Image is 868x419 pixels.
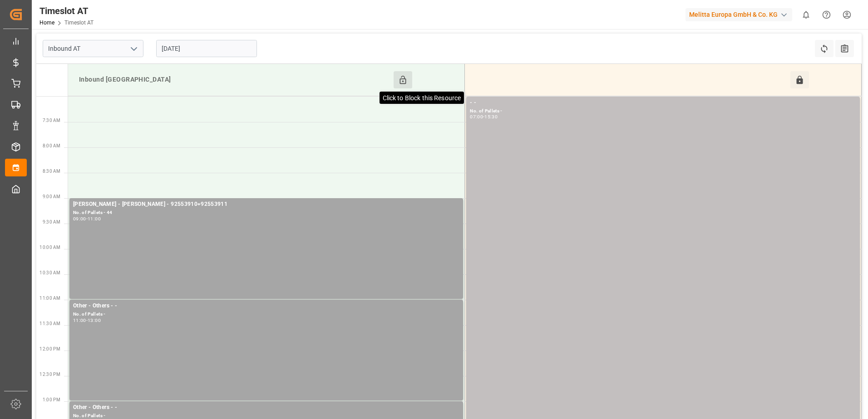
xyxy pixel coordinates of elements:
div: - [86,217,88,221]
button: open menu [127,42,140,56]
div: 09:00 [73,217,86,221]
input: Type to search/select [43,40,143,57]
div: No. of Pallets - [73,311,459,318]
button: show 0 new notifications [796,5,816,25]
div: Other - Others - - [73,403,459,412]
div: - [483,115,484,119]
span: 7:30 AM [43,118,60,123]
span: 10:30 AM [39,270,60,275]
div: - [86,318,88,322]
div: 11:00 [88,217,101,221]
input: DD.MM.YYYY [156,40,257,57]
span: 12:30 PM [39,372,60,377]
div: 13:00 [88,318,101,322]
div: Timeslot AT [39,4,94,18]
span: 9:00 AM [43,194,60,199]
div: Other - Others - - [73,302,459,311]
span: 10:00 AM [39,245,60,250]
span: 1:00 PM [43,397,60,402]
span: 8:00 AM [43,143,60,148]
div: - - [470,98,856,107]
div: 11:00 [73,318,86,322]
span: 9:30 AM [43,219,60,224]
div: 07:00 [470,115,483,119]
span: 8:30 AM [43,169,60,174]
button: Melitta Europa GmbH & Co. KG [686,6,796,23]
div: No. of Pallets - 44 [73,209,459,217]
div: No. of Pallets - [470,107,856,115]
span: 11:30 AM [39,321,60,326]
button: Help Center [816,5,837,25]
a: Home [39,19,54,26]
div: Inbound [GEOGRAPHIC_DATA] [75,71,394,88]
div: 15:30 [484,115,498,119]
div: Melitta Europa GmbH & Co. KG [686,8,792,21]
span: 11:00 AM [39,296,60,301]
div: [PERSON_NAME] - [PERSON_NAME] - 92553910+92553911 [73,200,459,209]
span: 12:00 PM [39,346,60,351]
